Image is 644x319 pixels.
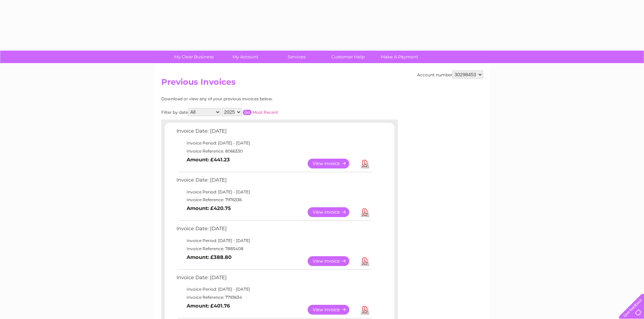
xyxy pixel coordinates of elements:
[175,245,373,253] td: Invoice Reference: 7885408
[308,159,357,168] a: View
[361,305,369,315] a: Download
[161,97,339,101] div: Download or view any of your previous invoices below.
[308,207,357,217] a: View
[187,254,232,260] b: Amount: £388.80
[175,176,373,188] td: Invoice Date: [DATE]
[187,205,231,211] b: Amount: £420.75
[175,285,373,293] td: Invoice Period: [DATE] - [DATE]
[175,196,373,204] td: Invoice Reference: 7976336
[187,157,230,163] b: Amount: £441.23
[361,159,369,168] a: Download
[161,108,339,116] div: Filter by date
[253,110,278,115] a: Most Recent
[175,224,373,237] td: Invoice Date: [DATE]
[308,305,357,315] a: View
[417,71,483,79] div: Account number
[175,139,373,147] td: Invoice Period: [DATE] - [DATE]
[320,51,376,63] a: Customer Help
[217,51,273,63] a: My Account
[361,256,369,266] a: Download
[175,293,373,301] td: Invoice Reference: 7793634
[187,303,230,309] b: Amount: £401.76
[166,51,222,63] a: My Clear Business
[175,237,373,245] td: Invoice Period: [DATE] - [DATE]
[175,273,373,286] td: Invoice Date: [DATE]
[161,77,483,90] h2: Previous Invoices
[175,127,373,139] td: Invoice Date: [DATE]
[308,256,357,266] a: View
[175,147,373,155] td: Invoice Reference: 8066330
[175,188,373,196] td: Invoice Period: [DATE] - [DATE]
[361,207,369,217] a: Download
[269,51,325,63] a: Services
[372,51,427,63] a: Make A Payment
